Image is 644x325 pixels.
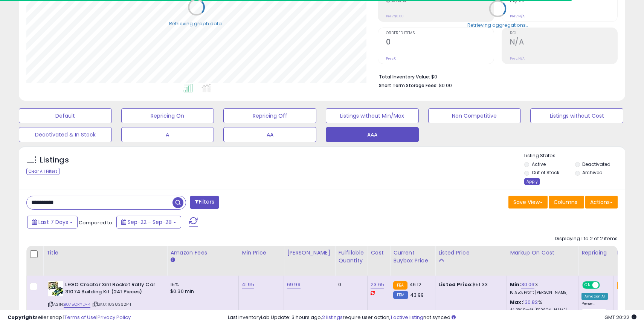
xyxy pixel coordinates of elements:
[48,281,161,316] div: ASIN:
[326,127,419,142] button: AAA
[223,127,316,142] button: AA
[46,249,164,257] div: Title
[65,281,157,297] b: LEGO Creator 3in1 Rocket Rally Car 31074 Building Kit (241 Pieces)
[510,299,523,306] b: Max:
[510,308,572,313] p: 44.21% Profit [PERSON_NAME]
[371,249,387,257] div: Cost
[604,314,636,321] span: 2025-10-6 20:22 GMT
[98,314,131,321] a: Privacy Policy
[521,281,535,288] a: 30.06
[523,299,538,306] a: 130.82
[581,249,610,257] div: Repricing
[510,281,572,295] div: %
[287,249,332,257] div: [PERSON_NAME]
[121,108,214,123] button: Repricing On
[507,246,578,276] th: The percentage added to the cost of goods (COGS) that forms the calculator for Min & Max prices.
[19,108,112,123] button: Default
[170,281,233,288] div: 15%
[128,218,172,226] span: Sep-22 - Sep-28
[338,249,364,265] div: Fulfillable Quantity
[410,291,424,299] span: 43.99
[228,314,637,321] div: Last InventoryLab Update: 3 hours ago, require user action, not synced.
[322,314,343,321] a: 2 listings
[371,281,384,288] a: 23.65
[554,198,577,206] span: Columns
[549,196,584,208] button: Columns
[585,196,618,208] button: Actions
[428,108,521,123] button: Non Competitive
[223,108,316,123] button: Repricing Off
[170,249,235,257] div: Amazon Fees
[393,249,432,265] div: Current Buybox Price
[467,21,528,28] div: Retrieving aggregations..
[38,218,68,226] span: Last 7 Days
[438,249,504,257] div: Listed Price
[64,314,96,321] a: Terms of Use
[64,301,90,308] a: B075QRYDF4
[393,291,408,299] small: FBM
[555,235,618,242] div: Displaying 1 to 2 of 2 items
[438,281,473,288] b: Listed Price:
[48,281,63,296] img: 61Vezb0SMPL._SL40_.jpg
[242,281,254,288] a: 41.95
[326,108,419,123] button: Listings without Min/Max
[581,301,608,318] div: Preset:
[510,249,575,257] div: Markup on Cost
[190,196,219,209] button: Filters
[40,155,69,166] h5: Listings
[581,293,608,300] div: Amazon AI
[438,281,501,288] div: $51.33
[582,169,603,176] label: Archived
[92,301,131,307] span: | SKU: 1038362141
[79,219,113,226] span: Compared to:
[170,288,233,295] div: $0.30 min
[27,216,78,228] button: Last 7 Days
[26,168,60,175] div: Clear All Filters
[338,281,362,288] div: 0
[599,282,611,288] span: OFF
[391,314,423,321] a: 1 active listing
[530,108,623,123] button: Listings without Cost
[170,257,175,264] small: Amazon Fees.
[242,249,281,257] div: Min Price
[510,290,572,295] p: 16.95% Profit [PERSON_NAME]
[409,281,422,288] span: 46.12
[510,299,572,313] div: %
[582,161,610,167] label: Deactivated
[393,281,407,290] small: FBA
[532,169,559,176] label: Out of Stock
[287,281,301,288] a: 69.99
[116,216,181,228] button: Sep-22 - Sep-28
[524,178,540,185] div: Apply
[8,314,35,321] strong: Copyright
[8,314,131,321] div: seller snap | |
[524,152,625,159] p: Listing States:
[583,282,592,288] span: ON
[121,127,214,142] button: A
[532,161,546,167] label: Active
[510,281,521,288] b: Min:
[19,127,112,142] button: Deactivated & In Stock
[617,281,631,290] small: FBA
[169,20,224,27] div: Retrieving graph data..
[508,196,548,208] button: Save View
